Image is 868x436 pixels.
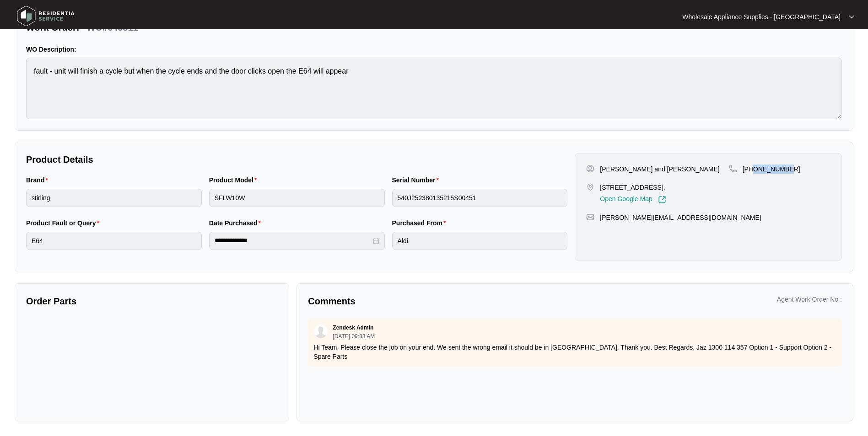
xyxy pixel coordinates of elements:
[26,175,52,185] label: Brand
[215,236,371,245] input: Date Purchased
[209,218,264,228] label: Date Purchased
[314,324,328,338] img: user.svg
[586,183,594,191] img: map-pin
[26,153,567,166] p: Product Details
[600,196,666,204] a: Open Google Map
[209,189,385,207] input: Product Model
[849,15,854,19] img: dropdown arrow
[600,183,666,192] p: [STREET_ADDRESS],
[600,165,719,174] p: [PERSON_NAME] and [PERSON_NAME]
[333,324,373,331] p: Zendesk Admin
[26,58,842,119] textarea: fault - unit will finish a cycle but when the cycle ends and the door clicks open the E64 will ap...
[392,175,442,185] label: Serial Number
[743,165,800,174] p: [PHONE_NUMBER]
[600,213,761,222] p: [PERSON_NAME][EMAIL_ADDRESS][DOMAIN_NAME]
[209,175,261,185] label: Product Model
[586,165,594,173] img: user-pin
[14,2,78,30] img: residentia service logo
[682,12,841,21] p: Wholesale Appliance Supplies - [GEOGRAPHIC_DATA]
[26,232,202,250] input: Product Fault or Query
[777,295,842,304] p: Agent Work Order No :
[26,218,103,228] label: Product Fault or Query
[333,334,375,339] p: [DATE] 09:33 AM
[26,295,278,308] p: Order Parts
[308,295,568,308] p: Comments
[392,232,568,250] input: Purchased From
[392,218,450,228] label: Purchased From
[586,213,594,221] img: map-pin
[313,343,836,361] p: Hi Team, Please close the job on your end. We sent the wrong email it should be in [GEOGRAPHIC_DA...
[658,196,666,204] img: Link-External
[392,189,568,207] input: Serial Number
[26,189,202,207] input: Brand
[729,165,737,173] img: map-pin
[26,45,842,54] p: WO Description:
